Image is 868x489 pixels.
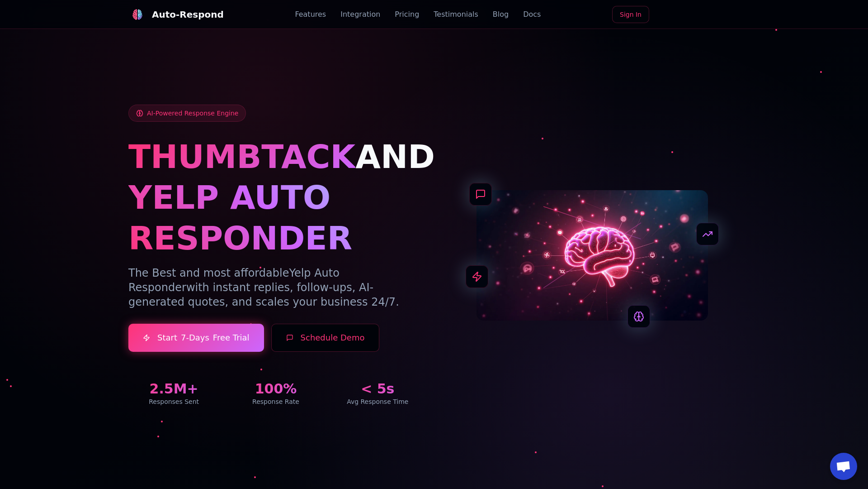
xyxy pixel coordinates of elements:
a: Pricing [395,9,419,20]
a: Docs [523,9,541,20]
a: Start7-DaysFree Trial [128,324,264,352]
a: Testimonials [434,9,478,20]
img: AI Neural Network Brain [476,190,708,321]
div: 100% [230,381,321,397]
button: Schedule Demo [271,324,380,352]
a: Integration [340,9,380,20]
span: AI-Powered Response Engine [147,109,238,118]
div: Avg Response Time [332,397,423,406]
div: Open chat [830,453,857,480]
a: Features [295,9,326,20]
h1: YELP AUTO RESPONDER [128,177,423,259]
div: Auto-Respond [152,8,224,21]
div: Responses Sent [128,397,219,406]
a: Auto-Respond LogoAuto-Respond [128,5,224,24]
a: Sign In [612,6,649,23]
img: Auto-Respond Logo [132,9,143,20]
span: AND [355,138,435,176]
div: < 5s [332,381,423,397]
div: 2.5M+ [128,381,219,397]
span: THUMBTACK [128,138,355,176]
a: Blog [493,9,509,20]
span: Yelp Auto Responder [128,267,340,294]
span: 7-Days [181,331,209,344]
div: Response Rate [230,397,321,406]
p: The Best and most affordable with instant replies, follow-ups, AI-generated quotes, and scales yo... [128,266,423,309]
iframe: Sign in with Google Button [652,5,744,25]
